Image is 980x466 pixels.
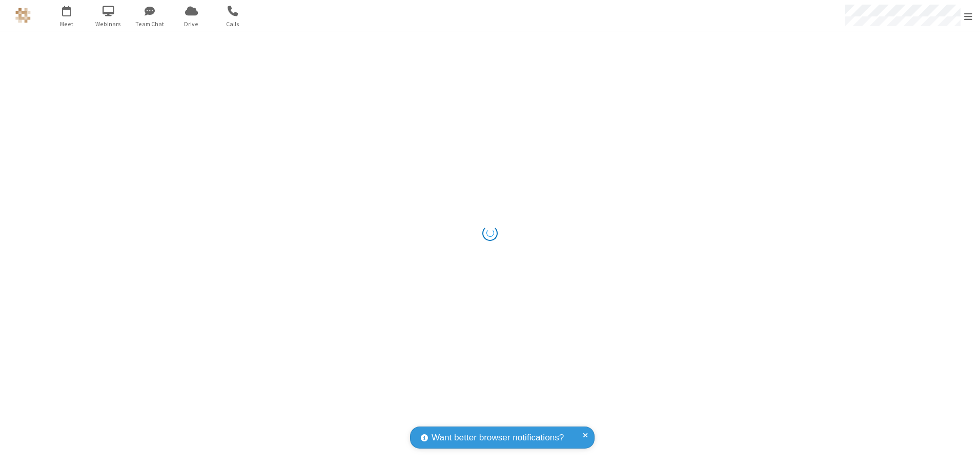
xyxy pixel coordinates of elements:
[172,19,211,29] span: Drive
[131,19,169,29] span: Team Chat
[89,19,128,29] span: Webinars
[15,8,31,23] img: QA Selenium DO NOT DELETE OR CHANGE
[214,19,252,29] span: Calls
[48,19,86,29] span: Meet
[432,431,564,444] span: Want better browser notifications?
